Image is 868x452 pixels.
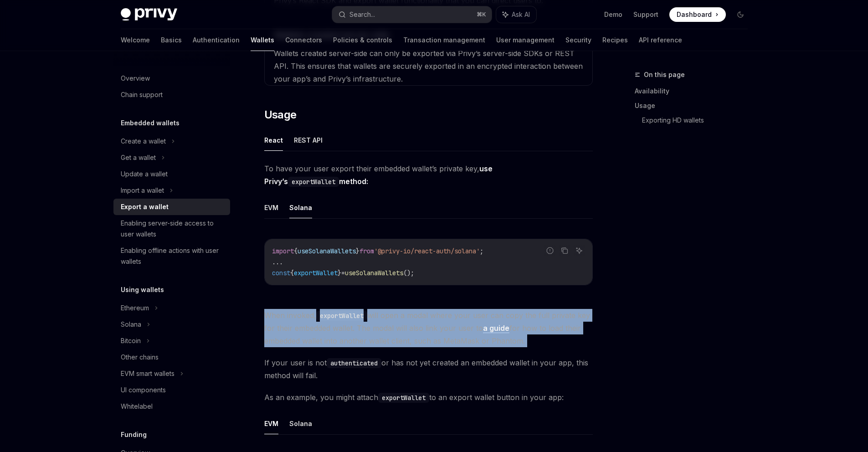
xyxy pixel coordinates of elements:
[113,382,230,398] a: UI components
[633,10,658,19] a: Support
[113,166,230,182] a: Update a wallet
[121,185,164,196] div: Import a wallet
[403,29,485,51] a: Transaction management
[483,324,509,333] a: a guide
[573,245,585,257] button: Ask AI
[121,118,180,128] h5: Embedded wallets
[349,9,375,20] div: Search...
[121,201,169,212] div: Export a wallet
[559,245,570,257] button: Copy the contents from the code block
[251,29,274,51] a: Wallets
[113,199,230,215] a: Export a wallet
[604,10,622,19] a: Demo
[644,69,685,80] span: On this page
[264,197,278,218] button: EVM
[669,7,726,22] a: Dashboard
[341,269,345,277] span: =
[496,29,555,51] a: User management
[642,113,755,128] a: Exporting HD wallets
[264,162,593,188] span: To have your user export their embedded wallet’s private key,
[121,73,150,84] div: Overview
[274,49,583,83] span: Wallets created server-side can only be exported via Privy’s server-side SDKs or REST API. This e...
[121,245,225,267] div: Enabling offline actions with user wallets
[121,368,175,379] div: EVM smart wallets
[332,6,492,23] button: Search...⌘K
[403,269,414,277] span: ();
[264,108,297,122] span: Usage
[333,29,392,51] a: Policies & controls
[121,152,156,163] div: Get a wallet
[512,10,530,19] span: Ask AI
[635,98,755,113] a: Usage
[121,136,166,147] div: Create a wallet
[480,247,483,255] span: ;
[121,401,153,412] div: Whitelabel
[121,29,150,51] a: Welcome
[121,352,159,363] div: Other chains
[289,197,312,218] button: Solana
[113,215,230,242] a: Enabling server-side access to user wallets
[121,429,147,440] h5: Funding
[121,8,177,21] img: dark logo
[113,87,230,103] a: Chain support
[113,398,230,415] a: Whitelabel
[294,269,338,277] span: exportWallet
[677,10,712,19] span: Dashboard
[272,269,290,277] span: const
[544,245,556,257] button: Report incorrect code
[113,242,230,270] a: Enabling offline actions with user wallets
[264,164,493,186] strong: use Privy’s method:
[272,247,294,255] span: import
[264,309,593,347] span: When invoked, will open a modal where your user can copy the full private key for their embedded ...
[121,303,149,313] div: Ethereum
[374,247,480,255] span: '@privy-io/react-auth/solana'
[635,84,755,98] a: Availability
[338,269,341,277] span: }
[272,258,283,266] span: ...
[121,218,225,240] div: Enabling server-side access to user wallets
[285,29,322,51] a: Connectors
[289,413,312,434] button: Solana
[316,311,367,321] code: exportWallet
[496,6,536,23] button: Ask AI
[161,29,182,51] a: Basics
[193,29,240,51] a: Authentication
[288,177,339,187] code: exportWallet
[121,89,163,100] div: Chain support
[639,29,682,51] a: API reference
[121,284,164,295] h5: Using wallets
[121,319,141,330] div: Solana
[264,356,593,382] span: If your user is not or has not yet created an embedded wallet in your app, this method will fail.
[294,129,323,151] button: REST API
[345,269,403,277] span: useSolanaWallets
[264,129,283,151] button: React
[294,247,298,255] span: {
[290,269,294,277] span: {
[113,349,230,365] a: Other chains
[356,247,360,255] span: }
[565,29,591,51] a: Security
[113,70,230,87] a: Overview
[477,11,486,18] span: ⌘ K
[121,335,141,346] div: Bitcoin
[360,247,374,255] span: from
[298,247,356,255] span: useSolanaWallets
[264,391,593,404] span: As an example, you might attach to an export wallet button in your app:
[264,413,278,434] button: EVM
[121,385,166,395] div: UI components
[121,169,168,180] div: Update a wallet
[733,7,748,22] button: Toggle dark mode
[378,393,429,403] code: exportWallet
[602,29,628,51] a: Recipes
[327,358,381,368] code: authenticated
